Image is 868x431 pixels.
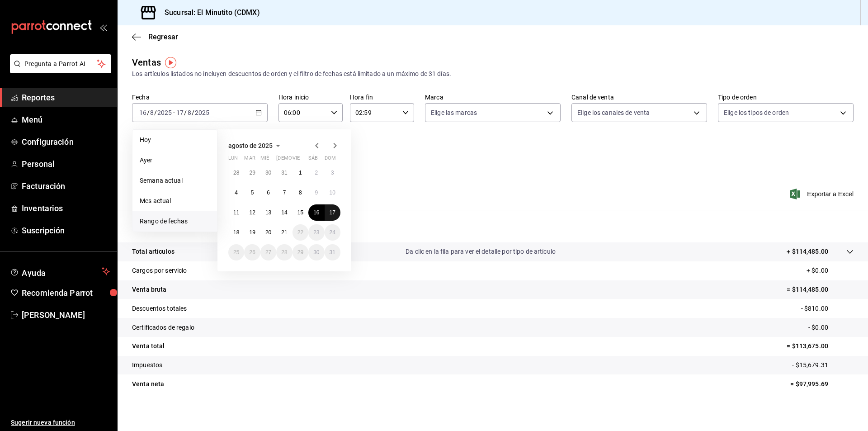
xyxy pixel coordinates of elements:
[184,109,187,116] span: /
[132,341,165,351] p: Venta total
[325,244,340,260] button: 31 de agosto de 2025
[132,285,166,294] p: Venta bruta
[140,156,210,165] span: Ayer
[325,165,340,181] button: 3 de agosto de 2025
[276,224,292,241] button: 21 de agosto de 2025
[299,170,302,176] abbr: 1 de agosto de 2025
[425,94,561,100] label: Marca
[228,204,244,221] button: 11 de agosto de 2025
[297,249,303,256] abbr: 29 de agosto de 2025
[787,247,828,256] p: + $114,485.00
[140,135,210,145] span: Hoy
[297,209,303,216] abbr: 15 de agosto de 2025
[228,155,238,165] abbr: lunes
[249,249,255,256] abbr: 26 de agosto de 2025
[244,204,260,221] button: 12 de agosto de 2025
[406,247,556,256] p: Da clic en la fila para ver el detalle por tipo de artículo
[132,94,268,100] label: Fecha
[165,57,176,68] img: Tooltip marker
[244,165,260,181] button: 29 de julio de 2025
[325,224,340,241] button: 24 de agosto de 2025
[281,249,287,256] abbr: 28 de agosto de 2025
[147,109,150,116] span: /
[132,323,194,332] p: Certificados de regalo
[431,108,477,117] span: Elige las marcas
[792,360,854,370] p: - $15,679.31
[228,224,244,241] button: 18 de agosto de 2025
[22,114,110,126] span: Menú
[265,229,271,236] abbr: 20 de agosto de 2025
[22,158,110,170] span: Personal
[790,379,854,389] p: = $97,995.69
[308,244,324,260] button: 30 de agosto de 2025
[276,185,292,201] button: 7 de agosto de 2025
[132,56,161,69] div: Ventas
[260,244,276,260] button: 27 de agosto de 2025
[22,136,110,148] span: Configuración
[325,185,340,201] button: 10 de agosto de 2025
[292,204,308,221] button: 15 de agosto de 2025
[233,249,239,256] abbr: 25 de agosto de 2025
[192,109,194,116] span: /
[228,142,273,149] span: agosto de 2025
[265,170,271,176] abbr: 30 de julio de 2025
[140,217,210,226] span: Rango de fechas
[6,66,111,75] a: Pregunta a Parrot AI
[140,176,210,185] span: Semana actual
[331,170,334,176] abbr: 3 de agosto de 2025
[233,229,239,236] abbr: 18 de agosto de 2025
[132,360,162,370] p: Impuestos
[228,185,244,201] button: 4 de agosto de 2025
[724,108,789,117] span: Elige los tipos de orden
[173,109,175,116] span: -
[330,229,335,236] abbr: 24 de agosto de 2025
[249,209,255,216] abbr: 12 de agosto de 2025
[132,33,178,41] button: Regresar
[260,155,269,165] abbr: miércoles
[315,170,318,176] abbr: 2 de agosto de 2025
[228,140,283,151] button: agosto de 2025
[228,244,244,260] button: 25 de agosto de 2025
[11,418,110,427] span: Sugerir nueva función
[249,170,255,176] abbr: 29 de julio de 2025
[194,109,210,116] input: ----
[350,94,414,100] label: Hora fin
[276,204,292,221] button: 14 de agosto de 2025
[787,341,854,351] p: = $113,675.00
[244,224,260,241] button: 19 de agosto de 2025
[718,94,854,100] label: Tipo de orden
[22,266,98,277] span: Ayuda
[148,33,178,41] span: Regresar
[235,189,238,196] abbr: 4 de agosto de 2025
[292,185,308,201] button: 8 de agosto de 2025
[276,155,330,165] abbr: jueves
[325,204,340,221] button: 17 de agosto de 2025
[228,165,244,181] button: 28 de julio de 2025
[278,94,343,100] label: Hora inicio
[22,309,110,321] span: [PERSON_NAME]
[132,221,854,232] p: Resumen
[22,202,110,214] span: Inventarios
[157,7,260,18] h3: Sucursal: El Minutito (CDMX)
[260,185,276,201] button: 6 de agosto de 2025
[792,189,854,199] button: Exportar a Excel
[265,209,271,216] abbr: 13 de agosto de 2025
[157,109,172,116] input: ----
[801,304,854,313] p: - $810.00
[22,287,110,299] span: Recomienda Parrot
[313,229,319,236] abbr: 23 de agosto de 2025
[313,249,319,256] abbr: 30 de agosto de 2025
[139,109,147,116] input: --
[330,189,335,196] abbr: 10 de agosto de 2025
[24,59,97,69] span: Pregunta a Parrot AI
[281,170,287,176] abbr: 31 de julio de 2025
[233,209,239,216] abbr: 11 de agosto de 2025
[325,155,336,165] abbr: domingo
[315,189,318,196] abbr: 9 de agosto de 2025
[132,304,187,313] p: Descuentos totales
[99,24,107,31] button: open_drawer_menu
[244,244,260,260] button: 26 de agosto de 2025
[276,165,292,181] button: 31 de julio de 2025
